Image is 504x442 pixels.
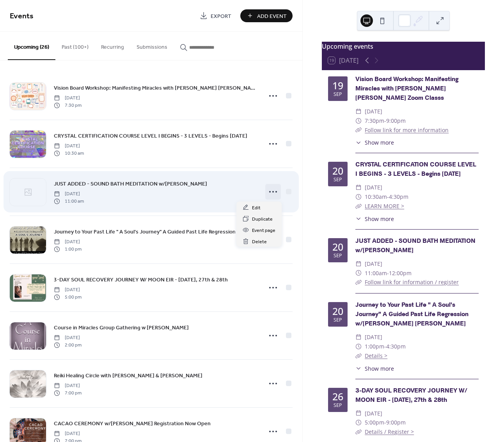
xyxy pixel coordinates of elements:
[54,239,82,246] span: [DATE]
[54,334,82,341] span: [DATE]
[194,9,237,22] a: Export
[365,202,404,210] a: LEARN MORE >
[365,116,384,126] span: 7:30pm
[365,192,387,202] span: 10:30am
[355,427,362,437] div: ​
[365,107,382,116] span: [DATE]
[8,32,55,60] button: Upcoming (26)
[365,428,414,435] a: Details / Register >
[355,351,362,361] div: ​
[332,392,343,401] div: 26
[355,364,394,373] button: ​Show more
[365,364,394,373] span: Show more
[389,192,408,202] span: 4:30pm
[386,116,406,126] span: 9:00pm
[355,364,362,373] div: ​
[355,183,362,192] div: ​
[54,102,82,109] span: 7:30 pm
[355,259,362,269] div: ​
[54,275,228,284] a: 3-DAY SOUL RECOVERY JOURNEY W/ MOON EIR - [DATE], 27th & 28th
[54,179,207,188] a: JUST ADDED - SOUND BATH MEDITATION w/[PERSON_NAME]
[240,9,293,22] button: Add Event
[355,126,362,135] div: ​
[355,278,362,287] div: ​
[355,215,362,223] div: ​
[365,126,449,134] a: Follow link for more information
[54,198,84,205] span: 11:00 am
[355,215,394,223] button: ​Show more
[355,409,362,418] div: ​
[334,92,342,97] div: Sep
[252,204,261,212] span: Edit
[322,42,485,51] div: Upcoming events
[54,95,82,102] span: [DATE]
[365,183,382,192] span: [DATE]
[365,352,387,359] a: Details >
[355,342,362,351] div: ​
[54,246,82,253] span: 1:00 pm
[252,226,275,235] span: Event page
[54,419,211,428] a: CACAO CEREMONY w/[PERSON_NAME] Registration Now Open
[386,342,406,351] span: 4:30pm
[54,132,247,140] span: CRYSTAL CERTIFICATION COURSE LEVEL I BEGINS - 3 LEVELS - Begins [DATE]
[252,238,267,246] span: Delete
[355,269,362,278] div: ​
[384,342,386,351] span: -
[54,323,189,332] a: Course in Miracles Group Gathering w [PERSON_NAME]
[54,83,257,92] a: Vision Board Workshop: Manifesting Miracles with [PERSON_NAME] [PERSON_NAME] Zoom Classs
[54,276,228,284] span: 3-DAY SOUL RECOVERY JOURNEY W/ MOON EIR - [DATE], 27th & 28th
[54,150,84,157] span: 10:30 am
[387,192,389,202] span: -
[365,215,394,223] span: Show more
[386,418,406,427] span: 9:00pm
[355,116,362,126] div: ​
[95,32,130,59] button: Recurring
[365,278,459,286] a: Follow link for information / register
[355,332,362,342] div: ​
[54,341,82,348] span: 2:00 pm
[55,32,95,59] button: Past (100+)
[365,332,382,342] span: [DATE]
[334,318,342,323] div: Sep
[384,116,386,126] span: -
[54,286,82,293] span: [DATE]
[54,389,82,396] span: 7:00 pm
[365,269,387,278] span: 11:00am
[54,227,257,236] a: Journey to Your Past Life " A Soul's Journey" A Guided Past Life Regression w/[PERSON_NAME] [PERS...
[334,253,342,258] div: Sep
[54,372,202,380] span: Reiki Healing Circle with [PERSON_NAME] & [PERSON_NAME]
[387,269,389,278] span: -
[54,191,84,198] span: [DATE]
[10,9,34,24] span: Events
[365,409,382,418] span: [DATE]
[355,138,394,147] button: ​Show more
[365,138,394,147] span: Show more
[332,306,343,316] div: 20
[355,192,362,202] div: ​
[252,215,273,223] span: Duplicate
[332,166,343,176] div: 20
[355,301,469,328] a: Journey to Your Past Life " A Soul's Journey" A Guided Past Life Regression w/[PERSON_NAME] [PERS...
[211,12,231,20] span: Export
[365,418,384,427] span: 5:00pm
[355,387,467,404] a: 3-DAY SOUL RECOVERY JOURNEY W/ MOON EIR - [DATE], 27th & 28th
[54,143,84,150] span: [DATE]
[355,107,362,116] div: ​
[130,32,174,59] button: Submissions
[54,293,82,301] span: 5:00 pm
[365,259,382,269] span: [DATE]
[365,342,384,351] span: 1:00pm
[355,202,362,211] div: ​
[334,177,342,182] div: Sep
[54,430,82,437] span: [DATE]
[54,131,247,140] a: CRYSTAL CERTIFICATION COURSE LEVEL I BEGINS - 3 LEVELS - Begins [DATE]
[334,403,342,408] div: Sep
[355,237,476,255] a: JUST ADDED - SOUND BATH MEDITATION w/[PERSON_NAME]
[389,269,412,278] span: 12:00pm
[54,420,211,428] span: CACAO CEREMONY w/[PERSON_NAME] Registration Now Open
[257,12,287,20] span: Add Event
[332,242,343,252] div: 20
[54,84,257,92] span: Vision Board Workshop: Manifesting Miracles with [PERSON_NAME] [PERSON_NAME] Zoom Classs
